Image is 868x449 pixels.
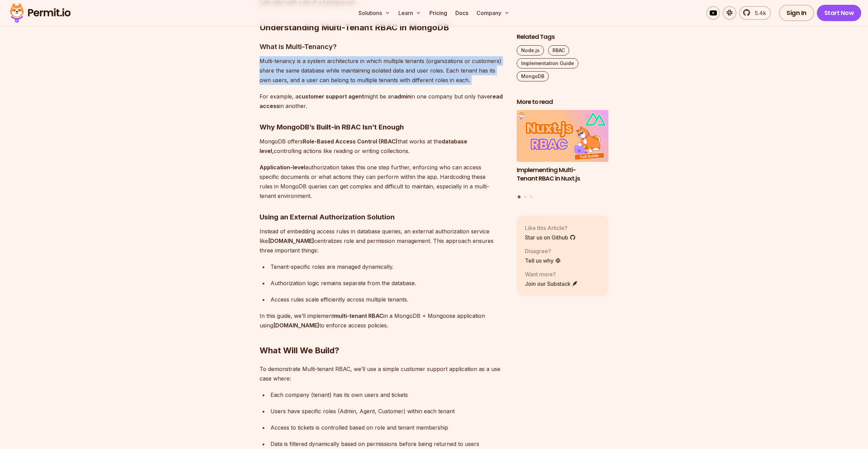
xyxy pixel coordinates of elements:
[517,45,544,56] a: Node.js
[260,311,506,330] p: In this guide, we’ll implement in a MongoDB + Mongoose application using to enforce access policies.
[260,162,506,201] p: authorization takes this one step further, enforcing who can access specific documents or what ac...
[739,6,771,20] a: 5.4k
[260,318,506,356] h2: What Will We Build?
[260,92,506,111] p: For example, a might be an in one company but only have in another.
[817,5,862,21] a: Start Now
[260,227,506,255] p: Instead of embedding access rules in database queries, an external authorization service like cen...
[260,364,506,383] p: To demonstrate Multi-tenant RBAC, we’ll use a simple customer support application as a use case w...
[525,224,576,232] p: Like this Article?
[396,6,424,20] button: Learn
[517,110,609,162] img: Implementing Multi-Tenant RBAC in Nuxt.js
[394,93,411,100] strong: admin
[268,237,314,244] strong: [DOMAIN_NAME]
[260,41,506,52] h3: What is Multi-Tenancy?
[427,6,450,20] a: Pricing
[517,110,609,191] a: Implementing Multi-Tenant RBAC in Nuxt.jsImplementing Multi-Tenant RBAC in Nuxt.js
[270,390,506,400] div: Each company (tenant) has its own users and tickets
[517,71,549,81] a: MongoDB
[525,247,561,255] p: Disagree?
[779,5,814,21] a: Sign In
[270,262,506,272] div: Tenant-specific roles are managed dynamically.
[751,9,766,17] span: 5.4k
[298,93,364,100] strong: customer support agent
[453,6,471,20] a: Docs
[260,93,503,109] strong: read access
[474,6,512,20] button: Company
[517,110,609,191] li: 1 of 3
[524,196,527,198] button: Go to slide 2
[260,123,404,131] strong: Why MongoDB’s Built-in RBAC Isn’t Enough
[530,196,532,198] button: Go to slide 3
[334,312,383,319] strong: multi-tenant RBAC
[548,45,569,56] a: RBAC
[517,58,578,68] a: Implementation Guide
[260,137,506,156] p: MongoDB offers that works at the controlling actions like reading or writing collections.
[260,164,305,171] strong: Application-level
[303,138,398,145] strong: Role-Based Access Control (RBAC)
[518,196,521,199] button: Go to slide 1
[260,56,506,85] p: Multi-tenancy is a system architecture in which multiple tenants (organizations or customers) sha...
[270,295,506,304] div: Access rules scale efficiently across multiple tenants.
[7,1,74,25] img: Permit logo
[270,278,506,288] div: Authorization logic remains separate from the database.
[517,166,609,183] h3: Implementing Multi-Tenant RBAC in Nuxt.js
[273,322,319,329] strong: [DOMAIN_NAME]
[525,257,561,265] a: Tell us why
[525,233,576,242] a: Star us on Github
[270,406,506,416] div: Users have specific roles (Admin, Agent, Customer) within each tenant
[525,280,578,288] a: Join our Substack
[260,213,395,221] strong: Using an External Authorization Solution
[517,110,609,200] div: Posts
[356,6,393,20] button: Solutions
[525,270,578,278] p: Want more?
[517,33,609,41] h2: Related Tags
[260,138,467,154] strong: database level,
[270,423,506,432] div: Access to tickets is controlled based on role and tenant membership
[270,439,506,449] div: Data is filtered dynamically based on permissions before being returned to users
[517,98,609,106] h2: More to read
